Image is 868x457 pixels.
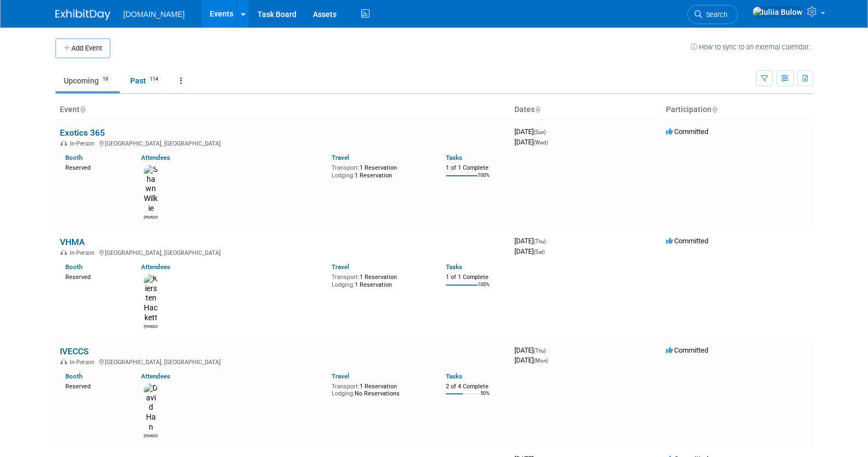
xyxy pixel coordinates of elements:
span: (Mon) [534,358,548,364]
div: [GEOGRAPHIC_DATA], [GEOGRAPHIC_DATA] [60,357,506,366]
div: 1 of 1 Complete [446,274,506,281]
span: (Thu) [534,348,546,354]
span: Transport: [332,383,360,390]
a: Tasks [446,263,462,271]
span: [DATE] [514,346,549,354]
th: Participation [662,101,813,119]
a: Attendees [141,154,170,161]
div: [GEOGRAPHIC_DATA], [GEOGRAPHIC_DATA] [60,138,506,147]
span: [DATE] [514,247,545,255]
span: Committed [666,127,708,136]
div: 2 of 4 Complete [446,383,506,391]
span: 114 [147,75,161,83]
span: - [547,127,549,136]
img: ExhibitDay [55,9,110,20]
a: IVECCS [60,346,89,356]
a: VHMA [60,237,85,247]
a: Search [687,5,738,24]
a: Tasks [446,154,462,161]
div: 1 Reservation 1 Reservation [332,271,429,288]
a: Exotics 365 [60,127,105,138]
span: [DATE] [514,237,549,245]
span: [DOMAIN_NAME] [124,10,185,19]
span: (Sat) [534,249,545,255]
span: In-Person [70,359,98,366]
span: Transport: [332,274,360,281]
img: Iuliia Bulow [752,6,803,18]
a: How to sync to an external calendar... [691,43,813,51]
a: Sort by Participation Type [712,105,717,114]
span: - [547,346,549,354]
a: Travel [332,372,349,380]
span: Committed [666,237,708,245]
div: Reserved [65,162,125,172]
img: David Han [144,383,158,432]
img: Shawn Wilkie [144,165,158,214]
a: Sort by Event Name [80,105,85,114]
img: In-Person Event [60,359,67,364]
div: 1 Reservation No Reservations [332,381,429,398]
img: Kiersten Hackett [144,274,158,323]
td: 50% [480,391,490,405]
div: David Han [144,432,158,439]
span: (Thu) [534,238,546,244]
div: Reserved [65,271,125,281]
span: (Sun) [534,129,546,135]
a: Tasks [446,372,462,380]
span: In-Person [70,140,98,147]
span: Transport: [332,164,360,171]
span: Lodging: [332,281,355,288]
a: Attendees [141,372,170,380]
td: 100% [478,282,490,297]
span: [DATE] [514,127,549,136]
a: Travel [332,263,349,271]
div: Shawn Wilkie [144,214,158,220]
span: 19 [99,75,111,83]
span: Lodging: [332,172,355,179]
span: (Wed) [534,140,548,146]
img: In-Person Event [60,249,67,255]
span: [DATE] [514,356,548,364]
img: In-Person Event [60,140,67,146]
div: 1 Reservation 1 Reservation [332,162,429,179]
td: 100% [478,172,490,187]
th: Dates [510,101,662,119]
a: Booth [65,372,82,380]
span: - [547,237,549,245]
a: Booth [65,263,82,271]
a: Upcoming19 [55,70,120,91]
button: Add Event [55,38,110,58]
a: Past114 [122,70,170,91]
span: [DATE] [514,138,548,146]
a: Travel [332,154,349,161]
span: Search [702,10,727,19]
span: Lodging: [332,390,355,397]
a: Attendees [141,263,170,271]
div: Kiersten Hackett [144,323,158,330]
a: Booth [65,154,82,161]
span: In-Person [70,249,98,257]
span: Committed [666,346,708,354]
div: 1 of 1 Complete [446,164,506,172]
div: [GEOGRAPHIC_DATA], [GEOGRAPHIC_DATA] [60,248,506,257]
div: Reserved [65,381,125,391]
th: Event [55,101,510,119]
a: Sort by Start Date [535,105,540,114]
